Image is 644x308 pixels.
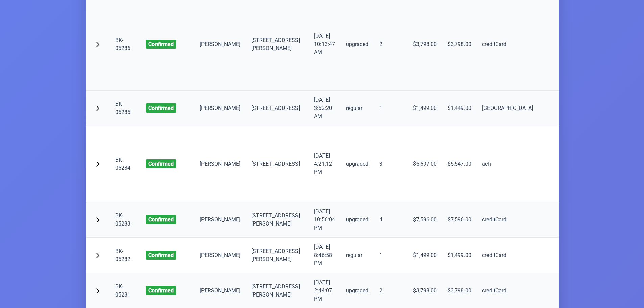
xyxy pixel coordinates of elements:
td: 4 [374,202,408,238]
span: confirmed [146,251,176,260]
td: [PERSON_NAME] [194,126,246,202]
span: confirmed [146,159,176,168]
a: BK-05284 [115,157,130,171]
td: 1 [374,238,408,273]
td: $1,499.00 [408,238,442,273]
td: [DATE] 4:21:12 PM [309,126,340,202]
td: upgraded [340,126,374,202]
a: BK-05282 [115,248,130,262]
td: $1,499.00 [442,238,477,273]
td: $5,547.00 [442,126,477,202]
td: 3 [374,126,408,202]
span: confirmed [146,103,176,113]
td: [STREET_ADDRESS][PERSON_NAME] [246,202,309,238]
td: $1,499.00 [408,91,442,126]
td: regular [340,91,374,126]
a: BK-05285 [115,101,130,115]
a: BK-05283 [115,212,130,227]
td: [PERSON_NAME] [194,91,246,126]
td: [PERSON_NAME] [194,238,246,273]
td: 1 [374,91,408,126]
td: ach [477,126,539,202]
td: creditCard [477,238,539,273]
td: creditCard [477,202,539,238]
span: confirmed [146,40,176,49]
td: [PERSON_NAME] [194,202,246,238]
span: confirmed [146,215,176,224]
td: [DATE] 10:56:04 PM [309,202,340,238]
td: regular [340,238,374,273]
td: $5,697.00 [408,126,442,202]
td: [STREET_ADDRESS] [246,126,309,202]
span: confirmed [146,286,176,295]
td: [DATE] 3:52:20 AM [309,91,340,126]
td: [DATE] 8:46:58 PM [309,238,340,273]
td: $1,449.00 [442,91,477,126]
a: BK-05281 [115,283,130,298]
td: upgraded [340,202,374,238]
td: $7,596.00 [408,202,442,238]
td: [GEOGRAPHIC_DATA] [477,91,539,126]
td: [STREET_ADDRESS] [PERSON_NAME] [246,238,309,273]
a: BK-05286 [115,37,130,51]
td: $7,596.00 [442,202,477,238]
td: [STREET_ADDRESS] [246,91,309,126]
